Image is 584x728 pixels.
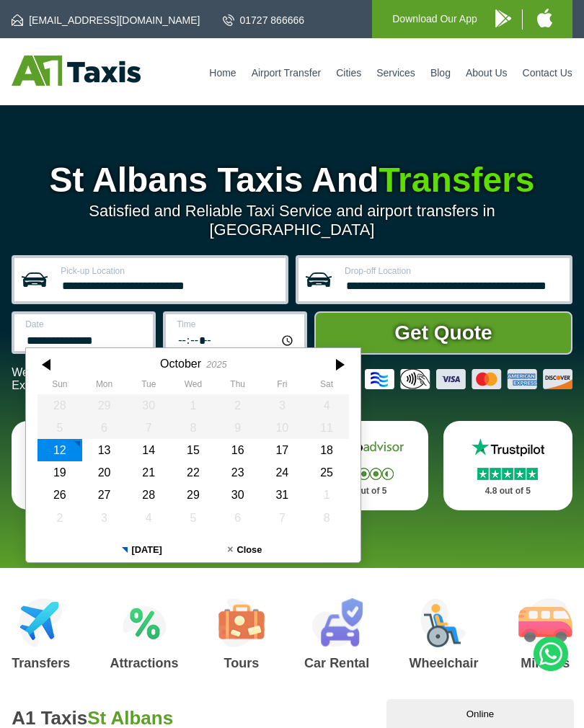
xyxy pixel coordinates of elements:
div: 13 October 2025 [82,439,127,461]
h3: Transfers [12,657,70,670]
p: Download Our App [392,10,477,28]
div: 28 September 2025 [37,394,82,417]
th: Saturday [304,379,349,394]
div: 29 October 2025 [171,484,216,506]
button: Get Quote [314,311,572,355]
div: 06 November 2025 [216,507,260,529]
h1: St Albans Taxis And [12,163,572,197]
div: 15 October 2025 [171,439,216,461]
th: Friday [260,379,305,394]
span: Transfers [379,161,534,199]
div: 09 October 2025 [216,417,260,439]
div: 04 November 2025 [127,507,172,529]
img: Trustpilot [464,437,551,458]
div: 31 October 2025 [260,484,305,506]
div: 11 October 2025 [304,417,349,439]
div: 03 October 2025 [260,394,305,417]
div: 03 November 2025 [82,507,127,529]
div: 07 October 2025 [127,417,172,439]
img: Airport Transfers [19,598,63,647]
div: 08 November 2025 [304,507,349,529]
button: Close [193,538,296,562]
a: Contact Us [523,67,572,79]
div: 01 November 2025 [304,484,349,506]
div: 28 October 2025 [127,484,172,506]
label: Time [177,320,296,329]
a: Airport Transfer [252,67,321,79]
div: 30 September 2025 [127,394,172,417]
a: Tripadvisor Stars 4.8 out of 5 [299,421,428,510]
a: 01727 866666 [223,13,305,27]
div: 18 October 2025 [304,439,349,461]
img: Credit And Debit Cards [365,369,572,389]
div: 07 November 2025 [260,507,305,529]
div: 20 October 2025 [82,461,127,484]
div: 24 October 2025 [260,461,305,484]
button: [DATE] [91,538,194,562]
th: Thursday [216,379,260,394]
h3: Car Rental [304,657,369,670]
img: A1 Taxis St Albans LTD [12,56,141,86]
img: Car Rental [311,598,363,647]
a: [EMAIL_ADDRESS][DOMAIN_NAME] [12,13,200,27]
a: Services [376,67,415,79]
div: 02 November 2025 [37,507,82,529]
div: 27 October 2025 [82,484,127,506]
iframe: chat widget [386,696,577,728]
div: 19 October 2025 [37,461,82,484]
p: Satisfied and Reliable Taxi Service and airport transfers in [GEOGRAPHIC_DATA] [12,202,572,239]
div: 01 October 2025 [171,394,216,417]
div: 26 October 2025 [37,484,82,506]
div: 29 September 2025 [82,394,127,417]
span: The Car at No Extra Charge. [12,366,329,391]
div: 08 October 2025 [171,417,216,439]
div: 25 October 2025 [304,461,349,484]
img: A1 Taxis Android App [495,9,511,27]
img: A1 Taxis iPhone App [537,9,552,27]
p: We Now Accept Card & Contactless Payment In [12,366,354,392]
img: Stars [334,468,394,480]
div: 2025 [206,359,226,370]
div: October [160,357,201,370]
div: 05 November 2025 [171,507,216,529]
p: 4.8 out of 5 [459,482,557,500]
a: Blog [430,67,451,79]
img: Minibus [518,598,572,647]
img: Attractions [123,598,167,647]
div: 10 October 2025 [260,417,305,439]
img: Tours [218,598,265,647]
h3: Minibus [518,657,572,670]
h3: Wheelchair [409,657,478,670]
div: 05 October 2025 [37,417,82,439]
img: Wheelchair [420,598,466,647]
label: Date [25,320,144,329]
a: Cities [336,67,361,79]
th: Tuesday [127,379,172,394]
h3: Attractions [110,657,179,670]
div: 30 October 2025 [216,484,260,506]
th: Monday [82,379,127,394]
th: Sunday [37,379,82,394]
div: 17 October 2025 [260,439,305,461]
div: 22 October 2025 [171,461,216,484]
p: 4.8 out of 5 [315,482,412,500]
a: Trustpilot Stars 4.8 out of 5 [443,421,572,510]
th: Wednesday [171,379,216,394]
div: 02 October 2025 [216,394,260,417]
img: Tripadvisor [321,437,407,458]
label: Drop-off Location [345,267,561,275]
div: 14 October 2025 [127,439,172,461]
img: Stars [477,468,538,480]
a: Reviews.io Stars 4.8 out of 5 [12,421,141,510]
div: 21 October 2025 [127,461,172,484]
div: 06 October 2025 [82,417,127,439]
div: 12 October 2025 [37,439,82,461]
label: Pick-up Location [61,267,277,275]
h3: Tours [218,657,265,670]
div: 23 October 2025 [216,461,260,484]
a: Home [209,67,236,79]
div: 04 October 2025 [304,394,349,417]
a: About Us [466,67,508,79]
div: 16 October 2025 [216,439,260,461]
